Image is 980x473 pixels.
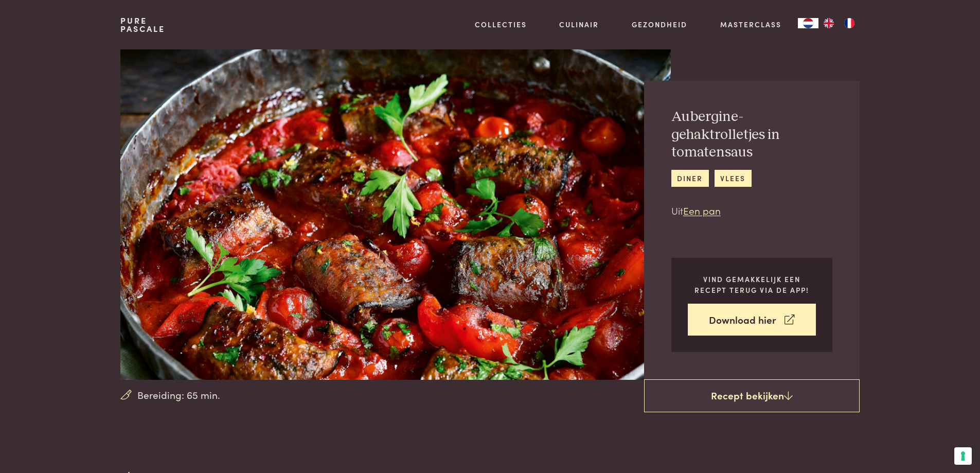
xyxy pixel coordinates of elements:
[798,18,818,28] div: Language
[120,49,670,380] img: Aubergine-gehaktrolletjes in tomatensaus
[671,170,709,187] a: diner
[683,203,721,217] a: Een pan
[798,18,818,28] a: NL
[798,18,860,28] aside: Language selected: Nederlands
[720,19,781,30] a: Masterclass
[688,274,816,295] p: Vind gemakkelijk een recept terug via de app!
[839,18,860,28] a: FR
[954,447,972,465] button: Uw voorkeuren voor toestemming voor trackingtechnologieën
[671,203,832,218] p: Uit
[120,16,165,33] a: PurePascale
[818,18,839,28] a: EN
[715,170,752,187] a: vlees
[559,19,599,30] a: Culinair
[818,18,860,28] ul: Language list
[632,19,687,30] a: Gezondheid
[137,388,220,402] span: Bereiding: 65 min.
[644,379,860,412] a: Recept bekijken
[475,19,527,30] a: Collecties
[688,304,816,336] a: Download hier
[671,108,832,162] h2: Aubergine-gehaktrolletjes in tomatensaus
